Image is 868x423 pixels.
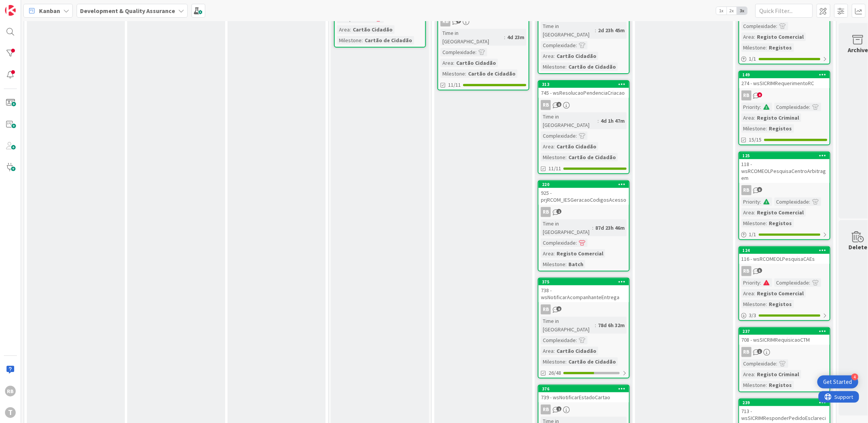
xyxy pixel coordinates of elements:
div: RB [539,100,629,110]
div: 237 [739,328,830,335]
a: 375738 - wsNotificarAcompanhanteEntregaRBTime in [GEOGRAPHIC_DATA]:78d 6h 32mComplexidade:Area:Ca... [538,278,630,379]
span: 8 [557,102,562,107]
div: RB [539,304,629,314]
span: 1 [557,407,562,411]
span: 8 [757,187,762,192]
span: : [766,43,767,52]
div: RB [739,185,830,195]
div: 4d 23m [505,33,526,41]
div: 738 - wsNotificarAcompanhanteEntrega [539,285,629,302]
div: Cartão Cidadão [454,59,498,67]
span: : [576,132,577,140]
div: 239 [739,399,830,406]
div: Registo Comercial [755,33,806,41]
div: Complexidade [742,359,776,368]
span: Support [16,1,35,10]
div: 78d 6h 32m [596,321,627,329]
div: Registos [767,381,794,389]
div: RB [742,91,752,100]
div: Registo Comercial [555,249,605,258]
div: 708 - wsSICRIMRequisicaoCTM [739,335,830,345]
div: Milestone [541,357,565,366]
div: 1/1 [739,54,830,64]
div: Area [337,25,350,34]
div: Area [441,59,453,67]
div: Cartão de Cidadão [567,153,618,161]
div: 739 - wsNotificarEstadoCartao [539,392,629,402]
div: Get Started [824,378,852,386]
div: Area [541,347,554,355]
div: Cartão de Cidadão [567,63,618,71]
div: 376 [539,385,629,392]
div: Area [742,208,754,217]
div: 2d 23h 45m [596,26,627,35]
span: : [576,41,577,49]
div: Area [742,114,754,122]
div: Complexidade [541,132,576,140]
span: 3 / 3 [749,311,757,319]
div: Time in [GEOGRAPHIC_DATA] [441,29,504,46]
div: Complexidade [541,336,576,344]
div: RB [742,185,752,195]
div: RB [739,266,830,276]
span: : [754,114,755,122]
div: Time in [GEOGRAPHIC_DATA] [541,219,592,236]
div: 3/3 [739,311,830,320]
div: Complexidade [541,41,576,49]
span: : [554,249,555,258]
div: 149 [743,72,830,77]
div: 116 - wsRCOMEOLPesquisaCAEs [739,254,830,264]
div: Area [541,52,554,60]
span: : [598,117,599,125]
div: RB [539,405,629,415]
span: : [766,300,767,308]
div: Area [541,249,554,258]
a: 124116 - wsRCOMEOLPesquisaCAEsRBPriority:Complexidade:Area:Registo ComercialMilestone:Registos3/3 [739,246,830,321]
div: Milestone [441,69,465,78]
div: Cartão Cidadão [555,347,598,355]
span: : [766,219,767,227]
span: : [465,69,466,78]
span: 1 [557,209,562,214]
span: : [595,26,596,35]
div: 376739 - wsNotificarEstadoCartao [539,385,629,402]
div: Cartão Cidadão [555,52,598,60]
a: 237708 - wsSICRIMRequisicaoCTMRBComplexidade:Area:Registo CriminalMilestone:Registos [739,327,830,392]
span: : [766,124,767,133]
span: 4 [757,92,762,97]
span: : [565,63,567,71]
div: Registos [767,300,794,308]
div: 375738 - wsNotificarAcompanhanteEntrega [539,278,629,302]
div: 220 [542,182,629,187]
span: : [592,224,593,232]
span: : [554,52,555,60]
div: Milestone [541,63,565,71]
div: RB [739,347,830,357]
div: 745 - wsResolucaoPendenciaCriacao [539,88,629,98]
div: 149274 - wsSICRIMRequerimentoRC [739,71,830,88]
div: Registo Comercial [755,208,806,217]
span: : [554,347,555,355]
span: 1 / 1 [749,55,757,63]
span: : [565,153,567,161]
div: Registo Criminal [755,370,801,379]
div: 220 [539,181,629,188]
div: 124 [743,248,830,253]
span: 11/11 [549,165,561,173]
div: Cartão de Cidadão [363,36,414,44]
div: RB [441,16,450,26]
a: 149274 - wsSICRIMRequerimentoRCRBPriority:Complexidade:Area:Registo CriminalMilestone:Registos15/15 [739,71,830,145]
div: 375 [539,278,629,285]
span: : [754,208,755,217]
span: : [809,103,811,111]
div: Priority [742,103,760,111]
span: 1 [757,349,762,354]
div: Registos [767,43,794,52]
span: 11/11 [448,81,461,89]
span: 15/15 [749,136,762,144]
div: 87d 23h 46m [593,224,627,232]
div: T [5,407,16,418]
div: Delete [849,242,868,252]
span: : [776,22,778,30]
div: Area [742,289,754,298]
